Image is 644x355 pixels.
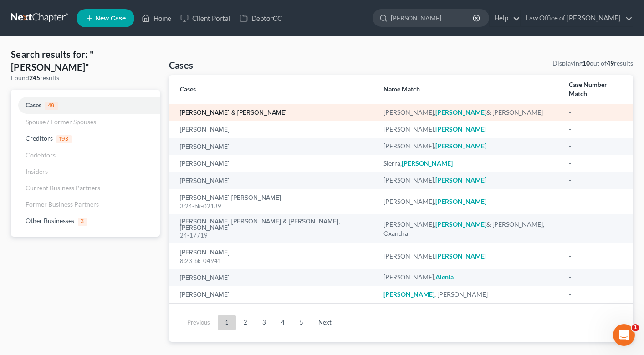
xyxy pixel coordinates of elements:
[383,108,554,117] div: [PERSON_NAME], & [PERSON_NAME]
[180,275,230,281] a: [PERSON_NAME]
[11,196,160,213] a: Former Business Partners
[391,10,474,26] input: Search by name...
[435,176,486,184] em: [PERSON_NAME]
[180,144,230,150] a: [PERSON_NAME]
[274,315,292,330] a: 4
[26,167,48,175] span: Insiders
[383,273,554,282] div: [PERSON_NAME],
[169,75,377,104] th: Cases
[180,195,281,201] a: [PERSON_NAME] [PERSON_NAME]
[383,142,554,151] div: [PERSON_NAME],
[383,197,554,206] div: [PERSON_NAME],
[383,220,554,238] div: [PERSON_NAME], & [PERSON_NAME], Oxandra
[180,292,230,298] a: [PERSON_NAME]
[632,324,639,331] span: 1
[383,290,554,299] div: , [PERSON_NAME]
[236,315,255,330] a: 2
[292,315,311,330] a: 5
[180,202,369,211] div: 3:24-bk-02189
[26,217,74,224] span: Other Businesses
[180,161,230,167] a: [PERSON_NAME]
[435,198,486,205] em: [PERSON_NAME]
[383,290,434,298] em: [PERSON_NAME]
[521,10,633,26] a: Law Office of [PERSON_NAME]
[78,218,87,226] span: 3
[569,252,622,261] div: -
[11,130,160,147] a: Creditors193
[569,290,622,299] div: -
[383,252,554,261] div: [PERSON_NAME],
[26,151,56,159] span: Codebtors
[26,200,99,208] span: Former Business Partners
[569,224,622,233] div: -
[569,142,622,151] div: -
[137,10,176,26] a: Home
[435,125,486,133] em: [PERSON_NAME]
[11,147,160,163] a: Codebtors
[11,163,160,180] a: Insiders
[180,249,230,256] a: [PERSON_NAME]
[11,213,160,229] a: Other Businesses3
[569,125,622,134] div: -
[180,178,230,184] a: [PERSON_NAME]
[490,10,520,26] a: Help
[569,159,622,168] div: -
[95,15,126,22] span: New Case
[583,59,590,67] strong: 10
[552,59,633,68] div: Displaying out of results
[255,315,273,330] a: 3
[11,97,160,114] a: Cases49
[562,75,633,104] th: Case Number Match
[180,231,369,240] div: 24-17719
[383,159,554,168] div: Sierra,
[569,197,622,206] div: -
[180,110,287,116] a: [PERSON_NAME] & [PERSON_NAME]
[607,59,614,67] strong: 49
[45,102,58,110] span: 49
[435,252,486,260] em: [PERSON_NAME]
[180,127,230,133] a: [PERSON_NAME]
[26,118,96,126] span: Spouse / Former Spouses
[235,10,286,26] a: DebtorCC
[435,142,486,150] em: [PERSON_NAME]
[176,10,235,26] a: Client Portal
[383,125,554,134] div: [PERSON_NAME],
[11,114,160,130] a: Spouse / Former Spouses
[376,75,562,104] th: Name Match
[218,315,236,330] a: 1
[311,315,339,330] a: Next
[26,134,53,142] span: Creditors
[435,220,486,228] em: [PERSON_NAME]
[11,48,160,73] h4: Search results for: "[PERSON_NAME]"
[383,176,554,185] div: [PERSON_NAME],
[435,273,454,281] em: Alenia
[435,108,486,116] em: [PERSON_NAME]
[11,73,160,82] div: Found results
[569,273,622,282] div: -
[569,176,622,185] div: -
[169,59,194,71] h4: Cases
[569,108,622,117] div: -
[56,135,72,143] span: 193
[402,159,453,167] em: [PERSON_NAME]
[29,74,40,81] strong: 245
[11,180,160,196] a: Current Business Partners
[26,101,41,109] span: Cases
[180,257,369,265] div: 8:23-bk-04941
[613,324,635,346] iframe: Intercom live chat
[26,184,100,192] span: Current Business Partners
[180,218,369,231] a: [PERSON_NAME] [PERSON_NAME] & [PERSON_NAME], [PERSON_NAME]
